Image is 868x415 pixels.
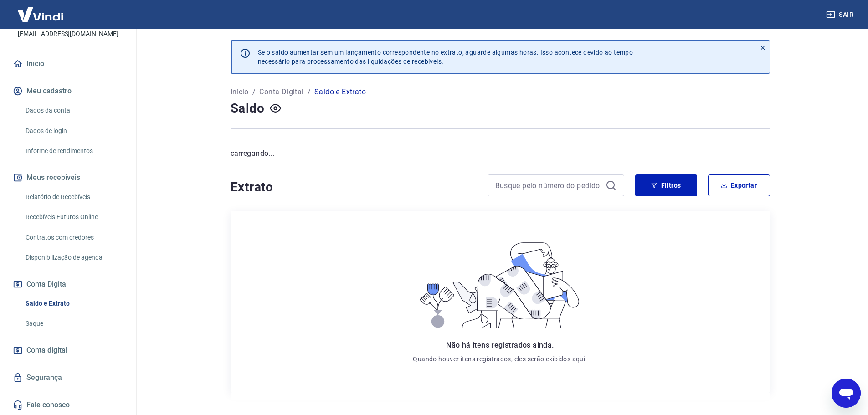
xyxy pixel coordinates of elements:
a: Disponibilização de agenda [22,248,125,267]
p: / [308,87,311,97]
button: Sair [824,6,857,23]
a: Fale conosco [11,395,125,415]
a: Início [11,54,125,74]
input: Busque pelo número do pedido [495,179,602,192]
a: Início [231,87,249,97]
button: Meus recebíveis [11,168,125,188]
a: Informe de rendimentos [22,142,125,160]
p: [EMAIL_ADDRESS][DOMAIN_NAME] [18,29,118,39]
span: Conta digital [26,344,67,357]
p: / [252,87,256,97]
button: Exportar [708,174,770,196]
a: Saldo e Extrato [22,294,125,313]
a: Recebíveis Futuros Online [22,208,125,226]
a: Conta digital [11,340,125,360]
button: Meu cadastro [11,81,125,101]
span: Não há itens registrados ainda. [446,341,554,349]
h4: Saldo [231,99,265,118]
p: carregando... [231,148,770,159]
a: Saque [22,314,125,333]
img: Vindi [11,0,70,28]
a: Segurança [11,368,125,388]
p: Se o saldo aumentar sem um lançamento correspondente no extrato, aguarde algumas horas. Isso acon... [258,48,633,66]
h4: Extrato [231,178,477,196]
a: Relatório de Recebíveis [22,188,125,206]
a: Dados da conta [22,101,125,120]
a: Conta Digital [259,87,303,97]
button: Conta Digital [11,274,125,294]
p: Saldo e Extrato [314,87,366,97]
button: Filtros [635,174,697,196]
p: Quando houver itens registrados, eles serão exibidos aqui. [413,354,587,364]
a: Contratos com credores [22,228,125,247]
a: Dados de login [22,122,125,140]
iframe: Botão para abrir a janela de mensagens, conversa em andamento [832,379,861,408]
